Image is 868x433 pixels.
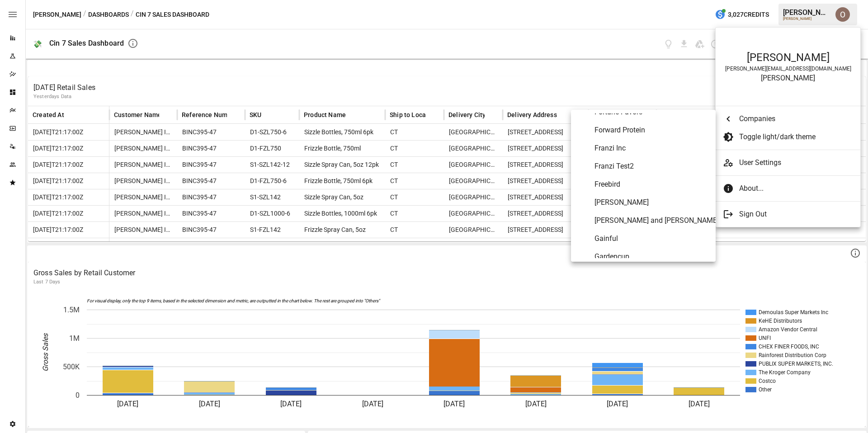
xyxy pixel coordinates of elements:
[725,74,851,82] div: [PERSON_NAME]
[725,51,851,64] div: [PERSON_NAME]
[594,125,708,136] span: Forward Protein
[594,215,708,226] span: [PERSON_NAME] and [PERSON_NAME]
[739,157,853,168] span: User Settings
[594,197,708,208] span: [PERSON_NAME]
[725,66,851,72] div: [PERSON_NAME][EMAIL_ADDRESS][DOMAIN_NAME]
[739,209,853,220] span: Sign Out
[594,233,708,244] span: Gainful
[739,113,853,124] span: Companies
[594,179,708,190] span: Freebird
[594,251,708,262] span: Gardencup
[594,143,708,154] span: Franzi Inc
[594,161,708,172] span: Franzi Test2
[739,183,853,194] span: About...
[739,132,853,142] span: Toggle light/dark theme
